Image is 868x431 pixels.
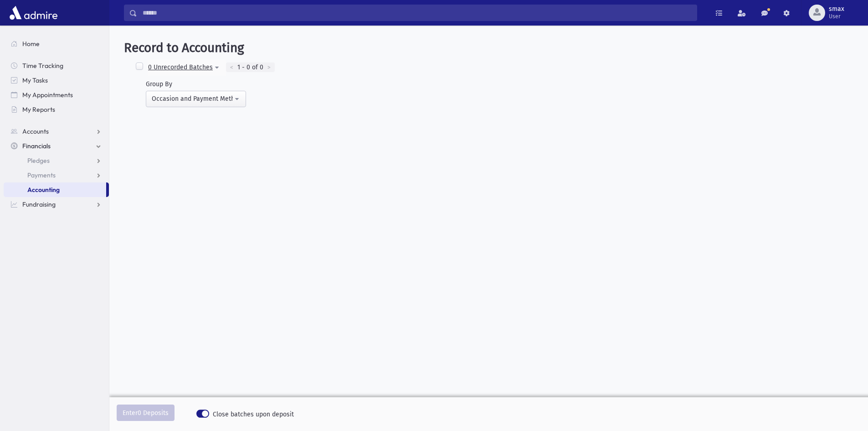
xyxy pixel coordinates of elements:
a: Home [4,36,109,51]
span: Fundraising [22,200,56,208]
div: Occasion and Payment Method [152,94,233,104]
span: 1 - 0 of 0 [237,62,263,72]
span: Accounting [27,186,60,194]
span: Accounts [22,127,49,135]
div: < [226,62,237,73]
a: Accounts [4,124,109,139]
a: Financials [4,139,109,153]
span: Home [22,40,40,48]
span: My Reports [22,105,55,114]
a: Pledges [4,153,109,168]
a: Time Tracking [4,58,109,73]
span: Payments [27,171,56,179]
span: 0 Deposits [138,409,169,417]
span: Financials [22,142,51,150]
span: Time Tracking [22,62,63,70]
button: Occasion and Payment Method [146,91,246,107]
span: smax [829,5,844,13]
span: My Tasks [22,76,48,84]
button: Enter0 Deposits [117,405,175,421]
span: My Appointments [22,91,73,99]
div: Group By [146,79,246,89]
a: Payments [4,168,109,182]
input: Search [137,5,697,21]
span: User [829,13,844,20]
span: Record to Accounting [124,40,244,55]
span: Pledges [27,156,50,165]
div: 0 Unrecorded Batches [148,62,213,72]
button: 0 Unrecorded Batches [148,59,226,76]
a: My Appointments [4,88,109,102]
a: My Tasks [4,73,109,88]
div: > [263,62,275,73]
span: Close batches upon deposit [213,410,294,419]
a: Fundraising [4,197,109,212]
a: Accounting [4,182,106,197]
img: AdmirePro [7,4,60,22]
a: My Reports [4,102,109,117]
